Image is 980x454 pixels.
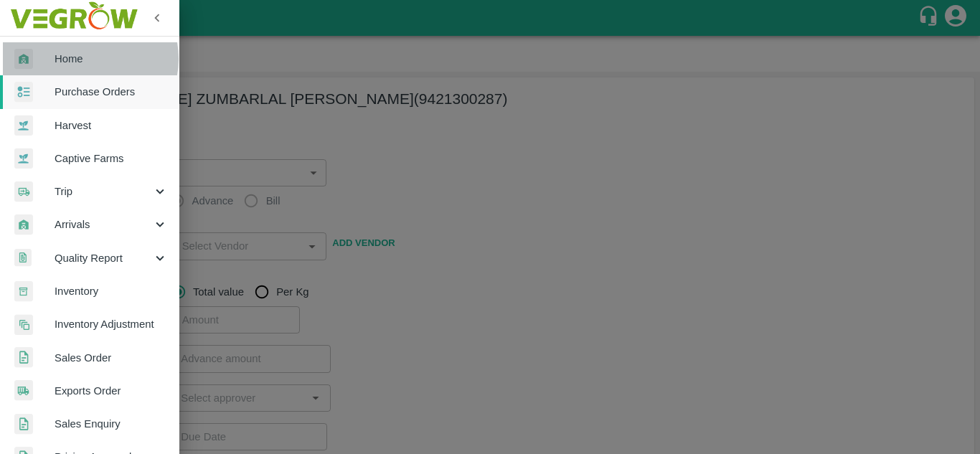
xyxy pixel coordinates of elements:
[14,214,33,235] img: whArrival
[55,51,168,67] span: Home
[55,118,168,133] span: Harvest
[55,184,152,199] span: Trip
[14,380,33,401] img: shipments
[55,283,168,299] span: Inventory
[14,115,33,136] img: harvest
[55,250,152,266] span: Quality Report
[14,414,33,435] img: sales
[55,383,168,399] span: Exports Order
[14,82,33,103] img: reciept
[14,181,33,202] img: delivery
[55,350,168,366] span: Sales Order
[55,217,152,232] span: Arrivals
[55,416,168,432] span: Sales Enquiry
[55,84,168,100] span: Purchase Orders
[55,151,168,166] span: Captive Farms
[14,281,33,302] img: whInventory
[14,49,33,70] img: whArrival
[14,148,33,169] img: harvest
[55,316,168,332] span: Inventory Adjustment
[14,249,32,267] img: qualityReport
[14,347,33,368] img: sales
[14,314,33,335] img: inventory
